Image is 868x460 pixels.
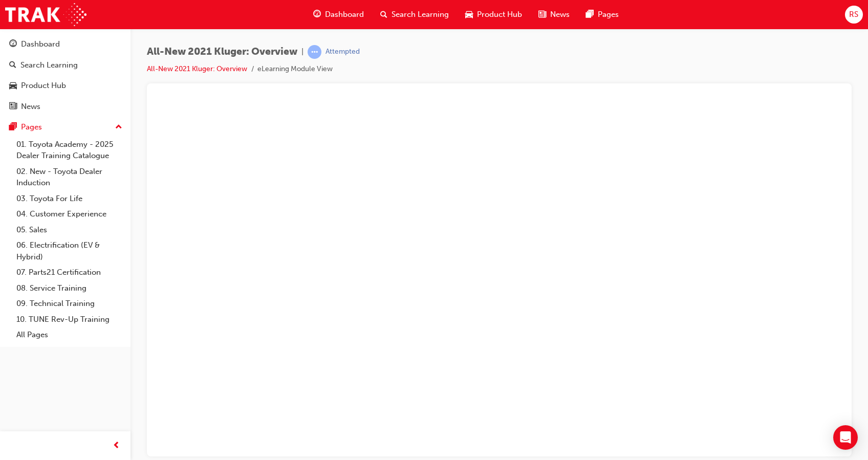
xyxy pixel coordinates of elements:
[12,265,126,280] a: 07. Parts21 Certification
[12,296,126,312] a: 09. Technical Training
[325,47,360,57] div: Attempted
[380,8,387,21] span: search-icon
[12,164,126,191] a: 02. New - Toyota Dealer Induction
[457,4,530,25] a: car-iconProduct Hub
[530,4,578,25] a: news-iconNews
[12,312,126,327] a: 10. TUNE Rev-Up Training
[12,191,126,207] a: 03. Toyota For Life
[9,123,17,132] span: pages-icon
[586,8,594,21] span: pages-icon
[5,3,86,26] img: Trak
[550,9,570,20] span: News
[465,8,473,21] span: car-icon
[4,56,126,75] a: Search Learning
[9,40,17,49] span: guage-icon
[477,9,522,20] span: Product Hub
[115,121,122,134] span: up-icon
[4,76,126,95] a: Product Hub
[849,9,858,20] span: RS
[21,121,42,133] div: Pages
[9,102,17,112] span: news-icon
[9,81,17,91] span: car-icon
[325,9,364,20] span: Dashboard
[20,59,78,71] div: Search Learning
[833,425,858,450] div: Open Intercom Messenger
[12,222,126,238] a: 05. Sales
[257,63,333,75] li: eLearning Module View
[4,118,126,137] button: Pages
[313,8,321,21] span: guage-icon
[308,45,321,59] span: learningRecordVerb_ATTEMPT-icon
[113,440,120,452] span: prev-icon
[9,61,16,70] span: search-icon
[21,80,66,92] div: Product Hub
[301,46,303,58] span: |
[12,280,126,296] a: 08. Service Training
[21,101,40,113] div: News
[21,38,60,50] div: Dashboard
[372,4,457,25] a: search-iconSearch Learning
[12,327,126,343] a: All Pages
[12,206,126,222] a: 04. Customer Experience
[4,33,126,118] button: DashboardSearch LearningProduct HubNews
[147,46,297,58] span: All-New 2021 Kluger: Overview
[4,35,126,54] a: Dashboard
[598,9,619,20] span: Pages
[578,4,627,25] a: pages-iconPages
[147,64,247,73] a: All-New 2021 Kluger: Overview
[12,237,126,265] a: 06. Electrification (EV & Hybrid)
[12,137,126,164] a: 01. Toyota Academy - 2025 Dealer Training Catalogue
[392,9,449,20] span: Search Learning
[538,8,546,21] span: news-icon
[4,97,126,116] a: News
[305,4,372,25] a: guage-iconDashboard
[845,6,863,24] button: RS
